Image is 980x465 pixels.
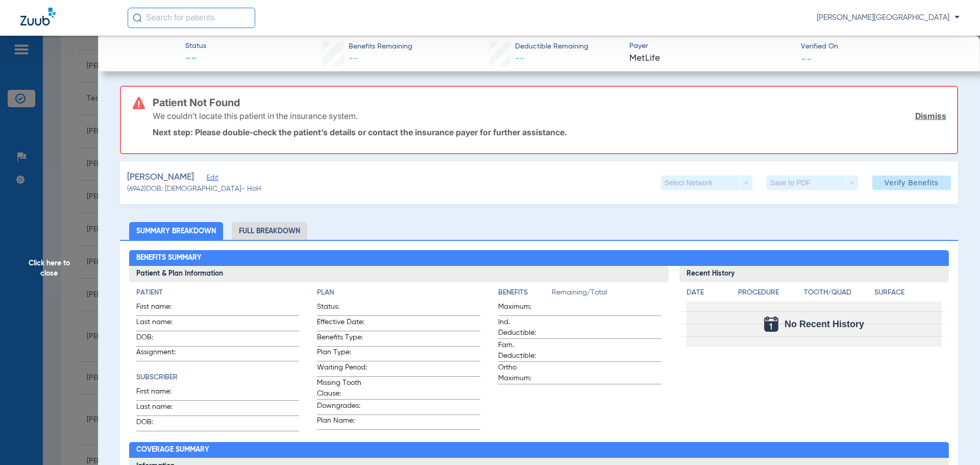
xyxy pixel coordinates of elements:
[133,13,142,22] img: Search Icon
[515,41,589,52] span: Deductible Remaining
[738,287,800,298] h4: Procedure
[498,362,548,384] span: Ortho Maximum:
[317,302,367,315] span: Status:
[874,287,942,298] h4: Surface
[133,97,145,109] img: error-icon
[498,340,548,361] span: Fam. Deductible:
[498,287,552,302] app-breakdown-title: Benefits
[317,401,367,414] span: Downgrades:
[349,54,358,63] span: --
[687,287,729,298] h4: Date
[885,179,939,187] span: Verify Benefits
[764,316,778,332] img: Calendar
[127,171,194,184] span: [PERSON_NAME]
[801,53,812,64] span: --
[136,347,186,361] span: Assignment:
[804,287,871,298] h4: Tooth/Quad
[136,417,186,431] span: DOB:
[136,287,300,298] h4: Patient
[232,222,307,240] li: Full Breakdown
[153,127,946,137] p: Next step: Please double-check the patient’s details or contact the insurance payer for further a...
[207,174,216,184] span: Edit
[129,266,669,282] h3: Patient & Plan Information
[136,386,186,400] span: First name:
[185,41,206,52] span: Status
[872,176,951,190] button: Verify Benefits
[129,442,949,458] h2: Coverage Summary
[153,97,946,108] h3: Patient Not Found
[629,52,792,65] span: MetLife
[127,184,261,194] span: (6942) DOB: [DEMOGRAPHIC_DATA] - HoH
[317,378,367,399] span: Missing Tooth Clause:
[185,52,206,66] span: --
[679,266,949,282] h3: Recent History
[136,317,186,331] span: Last name:
[317,347,367,361] span: Plan Type:
[804,287,871,302] app-breakdown-title: Tooth/Quad
[629,41,792,52] span: Payer
[317,415,367,429] span: Plan Name:
[317,317,367,331] span: Effective Date:
[515,54,524,63] span: --
[817,13,960,23] span: [PERSON_NAME][GEOGRAPHIC_DATA]
[687,287,729,302] app-breakdown-title: Date
[915,111,946,121] a: Dismiss
[136,302,186,315] span: First name:
[129,250,949,266] h2: Benefits Summary
[801,41,964,52] span: Verified On
[20,8,56,26] img: Zuub Logo
[498,287,552,298] h4: Benefits
[874,287,942,302] app-breakdown-title: Surface
[128,8,255,28] input: Search for patients
[317,362,367,376] span: Waiting Period:
[136,402,186,415] span: Last name:
[738,287,800,302] app-breakdown-title: Procedure
[785,319,864,329] span: No Recent History
[498,302,548,315] span: Maximum:
[136,372,300,383] h4: Subscriber
[349,41,412,52] span: Benefits Remaining
[136,332,186,346] span: DOB:
[552,287,661,302] span: Remaining/Total
[153,111,358,121] p: We couldn’t locate this patient in the insurance system.
[317,287,480,298] h4: Plan
[317,332,367,346] span: Benefits Type:
[498,317,548,338] span: Ind. Deductible:
[129,222,223,240] li: Summary Breakdown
